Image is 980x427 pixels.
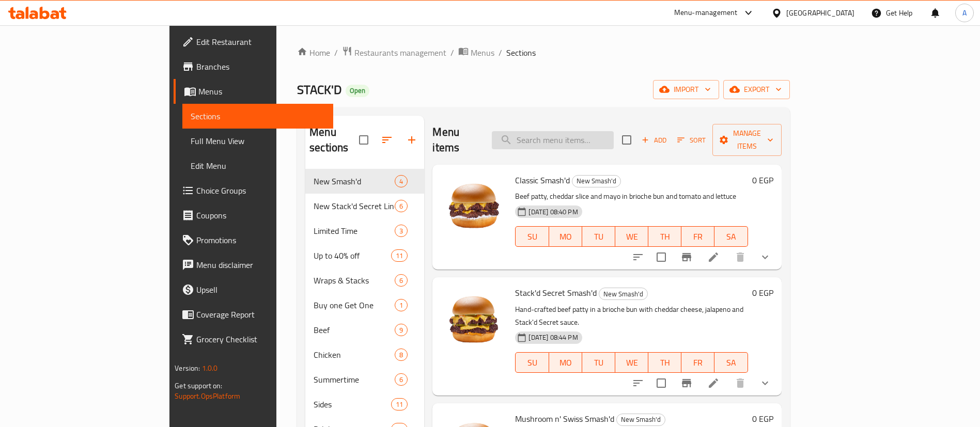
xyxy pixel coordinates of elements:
[520,229,545,244] span: SU
[723,80,790,99] button: export
[648,352,681,373] button: TH
[305,194,424,218] div: New Stack'd Secret Line6
[196,333,325,345] span: Grocery Checklist
[650,246,672,268] span: Select to update
[314,349,395,361] span: Chicken
[712,124,782,156] button: Manage items
[391,398,408,410] div: items
[196,259,325,271] span: Menu disclaimer
[182,129,333,153] a: Full Menu View
[392,251,407,261] span: 11
[395,225,408,237] div: items
[492,131,614,149] input: search
[305,268,424,293] div: Wraps & Stacks6
[354,46,446,59] span: Restaurants management
[314,200,395,212] span: New Stack'd Secret Line
[395,375,407,385] span: 6
[174,252,333,277] a: Menu disclaimer
[626,371,650,396] button: sort-choices
[732,83,782,96] span: export
[314,324,395,336] div: Beef
[441,173,507,239] img: Classic Smash'd
[714,226,748,247] button: SA
[515,190,748,203] p: Beef patty, cheddar slice and mayo in brioche bun and tomato and lettuce
[391,249,408,262] div: items
[305,367,424,392] div: Summertime6
[314,249,391,262] div: Up to 40% off
[196,184,325,197] span: Choice Groups
[671,132,712,148] span: Sort items
[395,373,408,386] div: items
[524,207,582,217] span: [DATE] 08:40 PM
[305,218,424,243] div: Limited Time3
[626,245,650,270] button: sort-choices
[314,299,395,311] span: Buy one Get One
[392,400,407,409] span: 11
[616,414,665,426] div: New Smash'd
[458,46,494,59] a: Menus
[753,245,777,270] button: show more
[515,303,748,329] p: Hand-crafted beef patty in a brioche bun with cheddar cheese, jalapeno and Stack'd Secret sauce.
[175,361,200,375] span: Version:
[305,243,424,268] div: Up to 40% off11
[615,226,648,247] button: WE
[572,175,620,187] span: New Smash'd
[599,288,648,300] div: New Smash'd
[648,226,681,247] button: TH
[506,46,536,59] span: Sections
[314,225,395,237] span: Limited Time
[752,412,773,426] h6: 0 EGP
[753,371,777,396] button: show more
[677,134,706,146] span: Sort
[196,283,325,296] span: Upsell
[353,129,375,151] span: Select all sections
[515,352,549,373] button: SU
[174,228,333,252] a: Promotions
[305,318,424,342] div: Beef9
[395,175,408,187] div: items
[175,389,240,403] a: Support.OpsPlatform
[174,29,333,54] a: Edit Restaurant
[759,251,771,263] svg: Show Choices
[314,398,391,410] div: Sides
[681,352,714,373] button: FR
[314,175,395,187] span: New Smash'd
[653,80,719,99] button: import
[174,203,333,228] a: Coupons
[615,352,648,373] button: WE
[174,79,333,104] a: Menus
[499,46,502,59] li: /
[196,36,325,48] span: Edit Restaurant
[395,276,407,286] span: 6
[714,352,748,373] button: SA
[515,226,549,247] button: SU
[395,325,407,335] span: 9
[707,377,720,389] a: Edit menu item
[586,229,611,244] span: TU
[196,60,325,73] span: Branches
[314,274,395,287] span: Wraps & Stacks
[346,85,369,97] div: Open
[342,46,446,59] a: Restaurants management
[441,286,507,352] img: Stack'd Secret Smash'd
[314,373,395,386] span: Summertime
[174,327,333,352] a: Grocery Checklist
[196,209,325,222] span: Coupons
[395,301,407,310] span: 1
[572,175,621,187] div: New Smash'd
[305,342,424,367] div: Chicken8
[395,200,408,212] div: items
[652,355,677,370] span: TH
[395,226,407,236] span: 3
[752,286,773,300] h6: 0 EGP
[174,178,333,203] a: Choice Groups
[586,355,611,370] span: TU
[752,173,773,187] h6: 0 EGP
[520,355,545,370] span: SU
